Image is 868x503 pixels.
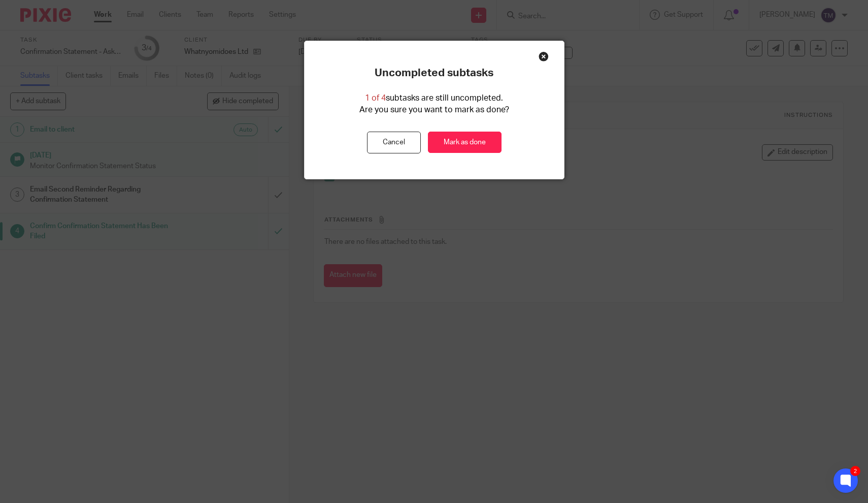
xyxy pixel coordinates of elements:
p: Uncompleted subtasks [375,67,493,80]
a: Mark as done [428,132,502,153]
button: Cancel [367,132,421,153]
p: subtasks are still uncompleted. [365,92,503,104]
div: 2 [850,466,860,476]
div: Close this dialog window [539,51,549,61]
span: 1 of 4 [365,94,386,102]
p: Are you sure you want to mark as done? [359,104,509,116]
